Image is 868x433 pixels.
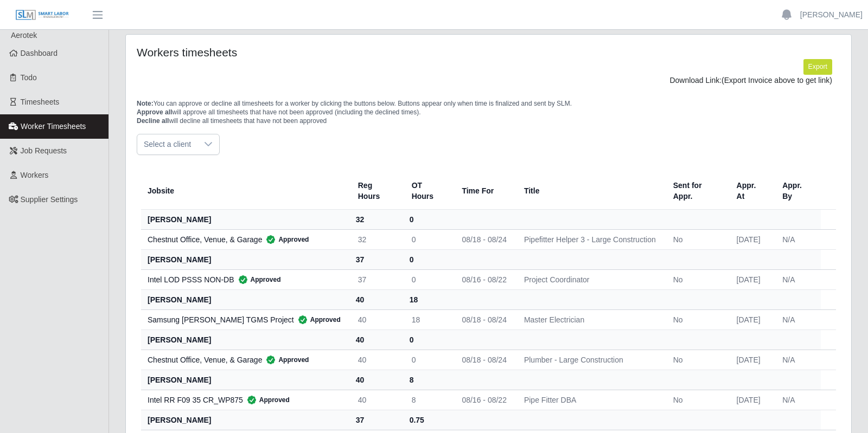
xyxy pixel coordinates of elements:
th: Title [515,172,665,210]
td: N/A [774,390,821,410]
th: OT Hours [403,172,454,210]
a: [PERSON_NAME] [800,9,863,21]
td: No [665,269,728,289]
th: 0.75 [403,410,454,430]
td: 08/18 - 08/24 [453,350,515,370]
span: Approved [262,354,309,365]
th: Appr. By [774,172,821,210]
td: 32 [349,229,403,249]
td: Pipefitter Helper 3 - Large Construction [515,229,665,249]
td: [DATE] [728,350,774,370]
div: Intel LOD PSSS NON-DB [148,274,341,285]
td: No [665,390,728,410]
td: 0 [403,229,454,249]
th: 37 [349,410,403,430]
th: 0 [403,329,454,350]
th: [PERSON_NAME] [141,370,349,390]
th: 40 [349,289,403,309]
span: Worker Timesheets [21,122,86,131]
th: 0 [403,209,454,229]
th: Jobsite [141,172,349,210]
td: No [665,229,728,249]
td: [DATE] [728,269,774,289]
span: Note: [137,100,154,107]
td: 08/18 - 08/24 [453,229,515,249]
td: 40 [349,309,403,329]
td: [DATE] [728,309,774,329]
span: (Export Invoice above to get link) [722,76,832,85]
span: Approved [243,395,290,405]
td: 08/16 - 08/22 [453,269,515,289]
td: No [665,350,728,370]
td: 8 [403,390,454,410]
th: 40 [349,370,403,390]
th: 0 [403,249,454,269]
td: 08/16 - 08/22 [453,390,515,410]
th: 18 [403,289,454,309]
span: Approved [262,234,309,245]
div: Chestnut Office, Venue, & Garage [148,234,341,245]
th: 32 [349,209,403,229]
td: N/A [774,229,821,249]
th: 37 [349,249,403,269]
th: 8 [403,370,454,390]
span: Job Requests [21,146,67,155]
td: Master Electrician [515,309,665,329]
span: Select a client [137,134,197,154]
td: [DATE] [728,390,774,410]
button: Export [803,59,832,74]
span: Decline all [137,117,169,125]
th: [PERSON_NAME] [141,249,349,269]
td: N/A [774,309,821,329]
th: [PERSON_NAME] [141,410,349,430]
span: Dashboard [21,49,58,57]
span: Todo [21,73,37,82]
td: Project Coordinator [515,269,665,289]
img: SLM Logo [15,9,69,21]
th: [PERSON_NAME] [141,289,349,309]
td: N/A [774,350,821,370]
div: Intel RR F09 35 CR_WP875 [148,395,341,405]
span: Workers [21,171,49,179]
span: Approved [234,274,281,285]
span: Approved [294,314,341,325]
span: Supplier Settings [21,195,78,204]
td: 40 [349,390,403,410]
div: Samsung [PERSON_NAME] TGMS Project [148,314,341,325]
div: Chestnut Office, Venue, & Garage [148,354,341,365]
h4: Workers timesheets [137,46,420,59]
th: Appr. At [728,172,774,210]
th: Sent for Appr. [665,172,728,210]
td: N/A [774,269,821,289]
td: 0 [403,350,454,370]
td: No [665,309,728,329]
p: You can approve or decline all timesheets for a worker by clicking the buttons below. Buttons app... [137,99,840,125]
th: 40 [349,329,403,350]
td: 18 [403,309,454,329]
span: Approve all [137,108,172,116]
td: 08/18 - 08/24 [453,309,515,329]
td: [DATE] [728,229,774,249]
td: Plumber - Large Construction [515,350,665,370]
th: Reg Hours [349,172,403,210]
td: 40 [349,350,403,370]
div: Download Link: [145,75,832,86]
th: [PERSON_NAME] [141,209,349,229]
span: Aerotek [11,31,37,40]
td: 37 [349,269,403,289]
span: Timesheets [21,98,60,106]
th: Time For [453,172,515,210]
td: Pipe Fitter DBA [515,390,665,410]
th: [PERSON_NAME] [141,329,349,350]
td: 0 [403,269,454,289]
